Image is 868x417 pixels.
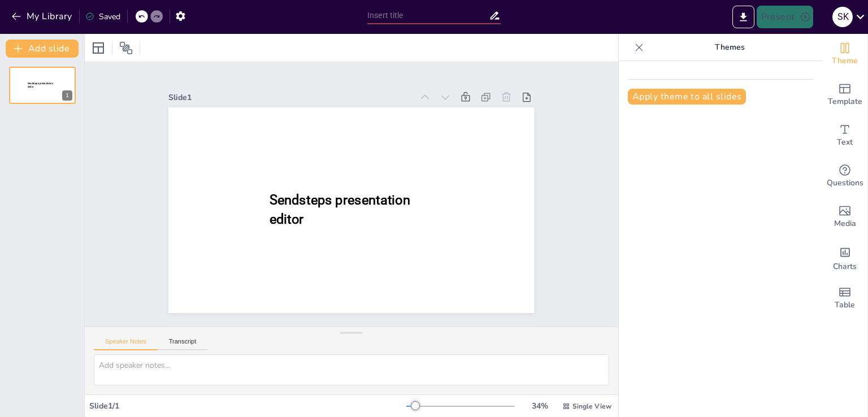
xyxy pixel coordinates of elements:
[835,299,855,311] span: Table
[89,401,406,411] div: Slide 1 / 1
[168,92,412,103] div: Slide 1
[822,115,867,156] div: Add text boxes
[572,402,611,411] span: Single View
[628,89,746,105] button: Apply theme to all slides
[757,6,813,28] button: Present
[837,136,853,149] span: Text
[9,67,76,104] div: Sendsteps presentation editor1
[732,6,754,28] button: Export to PowerPoint
[62,90,72,101] div: 1
[822,156,867,197] div: Get real-time input from your audience
[832,6,853,28] button: S K
[158,338,208,350] button: Transcript
[822,197,867,237] div: Add images, graphics, shapes or video
[270,193,410,227] span: Sendsteps presentation editor
[119,41,133,55] span: Position
[648,34,811,61] p: Themes
[828,95,862,108] span: Template
[827,177,863,189] span: Questions
[526,401,553,411] div: 34 %
[94,338,158,350] button: Speaker Notes
[85,11,120,22] div: Saved
[834,218,856,230] span: Media
[89,39,107,57] div: Layout
[6,40,79,58] button: Add slide
[8,7,77,25] button: My Library
[822,278,867,319] div: Add a table
[28,82,53,88] span: Sendsteps presentation editor
[832,7,853,27] div: S K
[367,7,489,24] input: Insert title
[822,75,867,115] div: Add ready made slides
[822,34,867,75] div: Change the overall theme
[833,260,857,273] span: Charts
[832,55,858,67] span: Theme
[822,237,867,278] div: Add charts and graphs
